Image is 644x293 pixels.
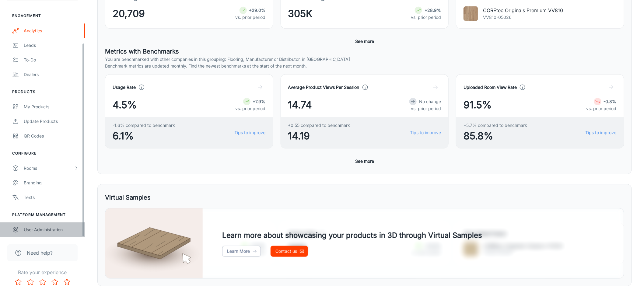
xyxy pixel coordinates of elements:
span: +0.55 compared to benchmark [288,122,350,129]
p: vs. prior period [411,14,441,21]
p: COREtec Originals Premium VV810 [483,7,563,14]
img: COREtec Originals Premium VV810 [464,6,478,21]
div: Analytics [24,27,79,34]
p: vs. prior period [586,105,617,112]
div: User Administration [24,226,79,233]
span: 4.5% [113,98,137,112]
span: 14.19 [288,129,350,143]
div: Rooms [24,165,74,172]
h4: Learn more about showcasing your products in 3D through Virtual Samples [222,230,482,241]
strong: +7.9% [253,99,266,104]
a: Tips to improve [235,129,266,136]
span: +5.7% compared to benchmark [464,122,527,129]
button: Rate 1 star [12,276,24,288]
div: QR Codes [24,133,79,139]
p: Rate your experience [5,269,80,276]
strong: -0.8% [604,99,617,104]
a: Contact us [271,246,308,257]
button: Rate 2 star [24,276,37,288]
p: vs. prior period [236,105,266,112]
span: 305K [288,6,313,21]
p: Benchmark metrics are updated monthly. Find the newest benchmarks at the start of the next month. [105,63,624,69]
span: 6.1% [113,129,175,143]
span: Need help? [27,249,53,256]
button: Rate 4 star [49,276,61,288]
h5: Metrics with Benchmarks [105,47,624,56]
span: 20,709 [113,6,145,21]
div: Dealers [24,71,79,78]
div: Texts [24,194,79,201]
p: VV810-05026 [483,14,563,21]
a: Tips to improve [586,129,617,136]
p: vs. prior period [236,14,266,21]
h4: Uploaded Room View Rate [464,84,517,91]
button: Rate 3 star [37,276,49,288]
span: No change [419,99,441,104]
button: See more [353,36,376,47]
button: Rate 5 star [61,276,73,288]
a: Tips to improve [410,129,441,136]
div: My Products [24,103,79,110]
span: 91.5% [464,98,492,112]
strong: +29.0% [249,8,266,13]
p: You are benchmarked with other companies in this grouping: Flooring, Manufacturer or Distributor,... [105,56,624,63]
span: -1.6% compared to benchmark [113,122,175,129]
a: Learn More [222,246,261,257]
button: See more [353,156,376,167]
h4: Usage Rate [113,84,136,91]
div: To-do [24,57,79,63]
p: vs. prior period [409,105,441,112]
div: Update Products [24,118,79,125]
span: 85.8% [464,129,527,143]
div: Leads [24,42,79,49]
strong: +28.9% [425,8,441,13]
h4: Average Product Views Per Session [288,84,359,91]
div: Branding [24,180,79,186]
span: 14.74 [288,98,312,112]
h5: Virtual Samples [105,193,151,202]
